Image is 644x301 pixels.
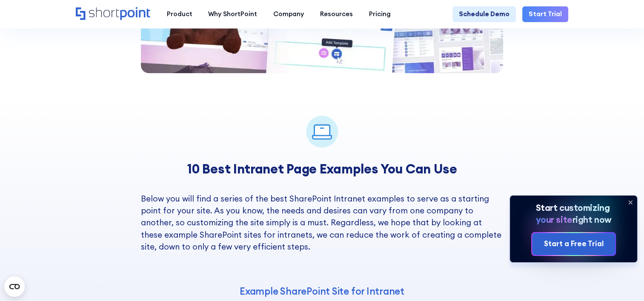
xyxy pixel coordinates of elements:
[369,9,391,19] div: Pricing
[4,276,25,297] button: Open CMP widget
[159,6,200,23] a: Product
[141,193,503,253] p: Below you will find a series of the best SharePoint Intranet examples to serve as a starting poin...
[361,6,399,23] a: Pricing
[312,6,361,23] a: Resources
[452,6,516,23] a: Schedule Demo
[187,161,457,177] strong: 10 Best Intranet Page Examples You Can Use
[265,6,312,23] a: Company
[320,9,353,19] div: Resources
[208,9,257,19] div: Why ShortPoint
[141,285,503,297] h4: Example SharePoint Site for Intranet
[544,239,604,250] div: Start a Free Trial
[532,233,615,256] a: Start a Free Trial
[522,6,568,23] a: Start Trial
[166,9,192,19] div: Product
[273,9,304,19] div: Company
[601,260,644,301] iframe: Chat Widget
[76,7,151,21] a: Home
[200,6,265,23] a: Why ShortPoint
